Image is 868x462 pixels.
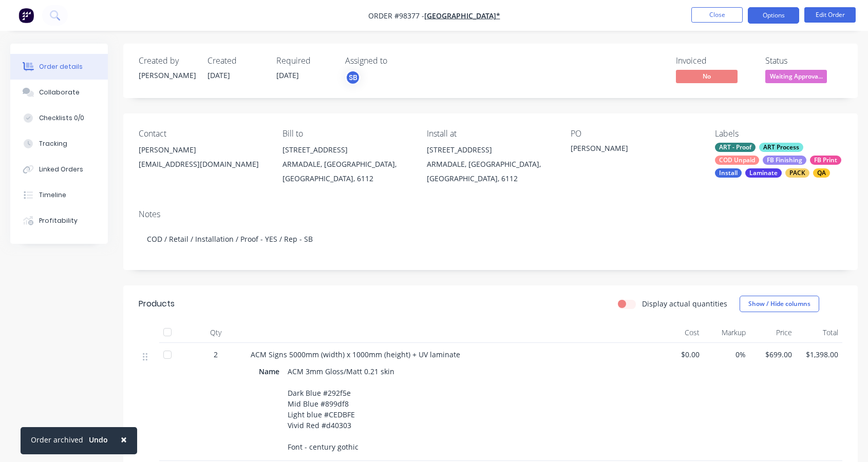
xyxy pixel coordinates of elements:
[18,8,34,23] img: Factory
[345,70,361,85] button: SB
[427,143,554,157] div: [STREET_ADDRESS]
[10,54,108,80] button: Order details
[282,157,410,186] div: ARMADALE, [GEOGRAPHIC_DATA], [GEOGRAPHIC_DATA], 6112
[662,349,700,360] span: $0.00
[796,322,842,343] div: Total
[282,129,410,139] div: Bill to
[83,432,114,448] button: Undo
[676,70,738,83] span: No
[39,139,67,148] div: Tracking
[765,56,842,66] div: Status
[185,322,247,343] div: Qty
[139,56,195,66] div: Created by
[754,349,792,360] span: $699.00
[715,129,842,139] div: Labels
[31,434,83,445] div: Order archived
[276,56,333,66] div: Required
[708,349,746,360] span: 0%
[39,165,83,174] div: Linked Orders
[276,70,299,80] span: [DATE]
[368,11,424,21] span: Order #98377 -
[676,56,753,66] div: Invoiced
[139,223,842,255] div: COD / Retail / Installation / Proof - YES / Rep - SB
[10,105,108,131] button: Checklists 0/0
[139,298,175,310] div: Products
[571,143,698,157] div: [PERSON_NAME]
[800,349,838,360] span: $1,398.00
[750,322,796,343] div: Price
[715,143,756,152] div: ART - Proof
[10,208,108,234] button: Profitability
[139,143,266,176] div: [PERSON_NAME][EMAIL_ADDRESS][DOMAIN_NAME]
[10,131,108,157] button: Tracking
[657,322,704,343] div: Cost
[251,350,460,359] span: ACM Signs 5000mm (width) x 1000mm (height) + UV laminate
[259,364,284,379] div: Name
[740,296,819,312] button: Show / Hide columns
[10,182,108,208] button: Timeline
[810,156,841,165] div: FB Print
[139,129,266,139] div: Contact
[427,129,554,139] div: Install at
[139,157,266,171] div: [EMAIL_ADDRESS][DOMAIN_NAME]
[139,143,266,157] div: [PERSON_NAME]
[284,364,399,454] div: ACM 3mm Gloss/Matt 0.21 skin Dark Blue #292f5e Mid Blue #899df8 Light blue #CEDBFE Vivid Red #d40...
[763,156,806,165] div: FB Finishing
[207,70,230,80] span: [DATE]
[282,143,410,157] div: [STREET_ADDRESS]
[121,432,127,447] span: ×
[39,88,80,97] div: Collaborate
[10,157,108,182] button: Linked Orders
[207,56,264,66] div: Created
[704,322,750,343] div: Markup
[424,11,500,21] a: [GEOGRAPHIC_DATA]*
[715,168,742,178] div: Install
[804,7,856,23] button: Edit Order
[139,209,842,219] div: Notes
[10,80,108,105] button: Collaborate
[427,143,554,186] div: [STREET_ADDRESS]ARMADALE, [GEOGRAPHIC_DATA], [GEOGRAPHIC_DATA], 6112
[39,190,66,200] div: Timeline
[110,427,137,452] button: Close
[759,143,803,152] div: ART Process
[785,168,809,178] div: PACK
[282,143,410,186] div: [STREET_ADDRESS]ARMADALE, [GEOGRAPHIC_DATA], [GEOGRAPHIC_DATA], 6112
[39,113,84,123] div: Checklists 0/0
[765,70,827,85] button: Waiting Approva...
[571,129,698,139] div: PO
[745,168,782,178] div: Laminate
[748,7,799,24] button: Options
[765,70,827,83] span: Waiting Approva...
[345,56,448,66] div: Assigned to
[691,7,743,23] button: Close
[39,216,78,225] div: Profitability
[214,349,218,360] span: 2
[715,156,759,165] div: COD Unpaid
[139,70,195,81] div: [PERSON_NAME]
[813,168,830,178] div: QA
[39,62,83,71] div: Order details
[642,298,727,309] label: Display actual quantities
[427,157,554,186] div: ARMADALE, [GEOGRAPHIC_DATA], [GEOGRAPHIC_DATA], 6112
